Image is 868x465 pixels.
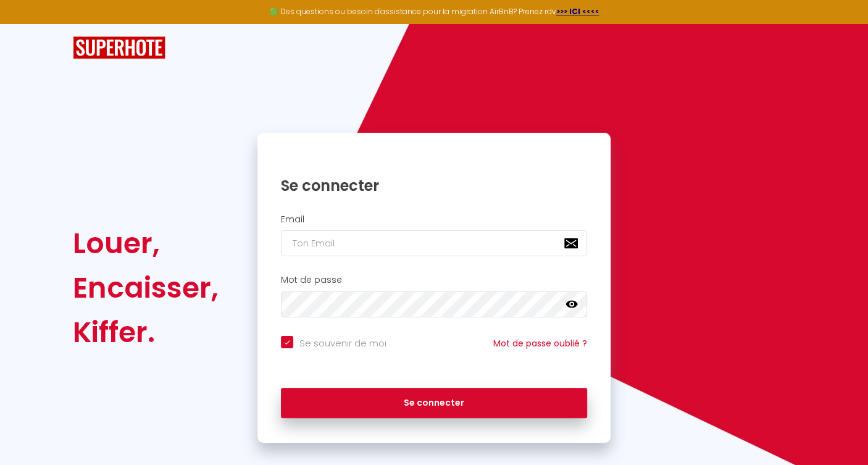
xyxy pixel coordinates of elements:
[281,388,587,419] button: Se connecter
[73,266,219,310] div: Encaisser,
[281,214,587,225] h2: Email
[73,36,165,59] img: SuperHote logo
[493,337,587,350] a: Mot de passe oublié ?
[281,275,587,285] h2: Mot de passe
[281,230,587,256] input: Ton Email
[281,176,587,195] h1: Se connecter
[73,310,219,354] div: Kiffer.
[73,221,219,266] div: Louer,
[556,6,599,17] a: >>> ICI <<<<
